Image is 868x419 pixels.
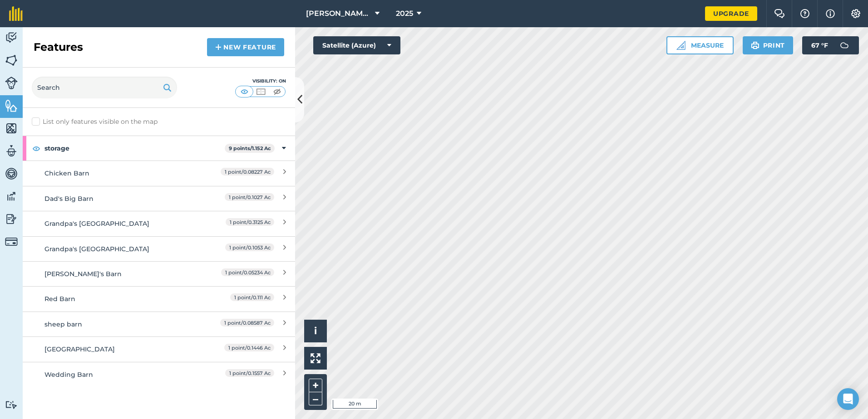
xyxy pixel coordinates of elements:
[311,353,321,363] img: Four arrows, one pointing top left, one top right, one bottom right and the last bottom left
[225,369,274,377] span: 1 point / 0.1557 Ac
[5,122,18,135] img: svg+xml;base64,PHN2ZyB4bWxucz0iaHR0cDovL3d3dy53My5vcmcvMjAwMC9zdmciIHdpZHRoPSI1NiIgaGVpZ2h0PSI2MC...
[314,325,317,336] span: i
[225,193,274,201] span: 1 point / 0.1027 Ac
[5,400,18,409] img: svg+xml;base64,PD94bWwgdmVyc2lvbj0iMS4wIiBlbmNvZGluZz0idXRmLTgiPz4KPCEtLSBHZW5lcmF0b3I6IEFkb2JlIE...
[837,388,859,410] div: Open Intercom Messenger
[751,40,759,51] img: svg+xml;base64,PHN2ZyB4bWxucz0iaHR0cDovL3d3dy53My5vcmcvMjAwMC9zdmciIHdpZHRoPSIxOSIgaGVpZ2h0PSIyNC...
[271,87,283,96] img: svg+xml;base64,PHN2ZyB4bWxucz0iaHR0cDovL3d3dy53My5vcmcvMjAwMC9zdmciIHdpZHRoPSI1MCIgaGVpZ2h0PSI0MC...
[802,36,859,54] button: 67 °F
[309,379,322,392] button: +
[5,235,18,248] img: svg+xml;base64,PD94bWwgdmVyc2lvbj0iMS4wIiBlbmNvZGluZz0idXRmLTgiPz4KPCEtLSBHZW5lcmF0b3I6IEFkb2JlIE...
[44,136,225,161] strong: storage
[309,392,322,405] button: –
[5,99,18,112] img: svg+xml;base64,PHN2ZyB4bWxucz0iaHR0cDovL3d3dy53My5vcmcvMjAwMC9zdmciIHdpZHRoPSI1NiIgaGVpZ2h0PSI2MC...
[34,40,83,54] h2: Features
[835,36,853,54] img: svg+xml;base64,PD94bWwgdmVyc2lvbj0iMS4wIiBlbmNvZGluZz0idXRmLTgiPz4KPCEtLSBHZW5lcmF0b3I6IEFkb2JlIE...
[220,319,274,326] span: 1 point / 0.08587 Ac
[44,269,206,279] div: [PERSON_NAME]'s Barn
[666,36,734,54] button: Measure
[23,286,295,311] a: Red Barn1 point/0.111 Ac
[23,336,295,361] a: [GEOGRAPHIC_DATA]1 point/0.1446 Ac
[221,168,274,175] span: 1 point / 0.08227 Ac
[5,212,18,226] img: svg+xml;base64,PD94bWwgdmVyc2lvbj0iMS4wIiBlbmNvZGluZz0idXRmLTgiPz4KPCEtLSBHZW5lcmF0b3I6IEFkb2JlIE...
[44,244,206,254] div: Grandpa's [GEOGRAPHIC_DATA]
[23,312,295,336] a: sheep barn1 point/0.08587 Ac
[23,161,295,185] a: Chicken Barn1 point/0.08227 Ac
[23,236,295,261] a: Grandpa's [GEOGRAPHIC_DATA]1 point/0.1053 Ac
[23,261,295,286] a: [PERSON_NAME]'s Barn1 point/0.05234 Ac
[5,167,18,180] img: svg+xml;base64,PD94bWwgdmVyc2lvbj0iMS4wIiBlbmNvZGluZz0idXRmLTgiPz4KPCEtLSBHZW5lcmF0b3I6IEFkb2JlIE...
[5,31,18,44] img: svg+xml;base64,PD94bWwgdmVyc2lvbj0iMS4wIiBlbmNvZGluZz0idXRmLTgiPz4KPCEtLSBHZW5lcmF0b3I6IEFkb2JlIE...
[32,77,177,98] input: Search
[230,293,274,301] span: 1 point / 0.111 Ac
[215,42,222,53] img: svg+xml;base64,PHN2ZyB4bWxucz0iaHR0cDovL3d3dy53My5vcmcvMjAwMC9zdmciIHdpZHRoPSIxNCIgaGVpZ2h0PSIyNC...
[676,41,686,50] img: Ruler icon
[229,145,271,151] strong: 9 points / 1.152 Ac
[255,87,266,96] img: svg+xml;base64,PHN2ZyB4bWxucz0iaHR0cDovL3d3dy53My5vcmcvMjAwMC9zdmciIHdpZHRoPSI1MCIgaGVpZ2h0PSI0MC...
[23,136,295,161] div: storage9 points/1.152 Ac
[44,294,206,304] div: Red Barn
[799,9,810,18] img: A question mark icon
[5,77,18,89] img: svg+xml;base64,PD94bWwgdmVyc2lvbj0iMS4wIiBlbmNvZGluZz0idXRmLTgiPz4KPCEtLSBHZW5lcmF0b3I6IEFkb2JlIE...
[826,8,835,19] img: svg+xml;base64,PHN2ZyB4bWxucz0iaHR0cDovL3d3dy53My5vcmcvMjAwMC9zdmciIHdpZHRoPSIxNyIgaGVpZ2h0PSIxNy...
[224,344,274,351] span: 1 point / 0.1446 Ac
[44,370,206,380] div: Wedding Barn
[5,190,18,203] img: svg+xml;base64,PD94bWwgdmVyc2lvbj0iMS4wIiBlbmNvZGluZz0idXRmLTgiPz4KPCEtLSBHZW5lcmF0b3I6IEFkb2JlIE...
[163,82,172,93] img: svg+xml;base64,PHN2ZyB4bWxucz0iaHR0cDovL3d3dy53My5vcmcvMjAwMC9zdmciIHdpZHRoPSIxOSIgaGVpZ2h0PSIyNC...
[313,36,400,54] button: Satellite (Azure)
[705,6,757,21] a: Upgrade
[44,319,206,329] div: sheep barn
[743,36,794,54] button: Print
[396,8,413,19] span: 2025
[23,362,295,387] a: Wedding Barn1 point/0.1557 Ac
[239,87,250,96] img: svg+xml;base64,PHN2ZyB4bWxucz0iaHR0cDovL3d3dy53My5vcmcvMjAwMC9zdmciIHdpZHRoPSI1MCIgaGVpZ2h0PSI0MC...
[32,143,40,154] img: svg+xml;base64,PHN2ZyB4bWxucz0iaHR0cDovL3d3dy53My5vcmcvMjAwMC9zdmciIHdpZHRoPSIxOCIgaGVpZ2h0PSIyNC...
[235,78,286,85] div: Visibility: On
[44,219,206,229] div: Grandpa's [GEOGRAPHIC_DATA]
[44,344,206,354] div: [GEOGRAPHIC_DATA]
[226,218,274,226] span: 1 point / 0.3125 Ac
[23,211,295,236] a: Grandpa's [GEOGRAPHIC_DATA]1 point/0.3125 Ac
[221,268,274,276] span: 1 point / 0.05234 Ac
[304,320,327,342] button: i
[225,244,274,251] span: 1 point / 0.1053 Ac
[207,38,284,56] a: New feature
[44,168,206,178] div: Chicken Barn
[9,6,23,21] img: fieldmargin Logo
[32,117,158,127] label: List only features visible on the map
[811,36,828,54] span: 67 ° F
[5,54,18,67] img: svg+xml;base64,PHN2ZyB4bWxucz0iaHR0cDovL3d3dy53My5vcmcvMjAwMC9zdmciIHdpZHRoPSI1NiIgaGVpZ2h0PSI2MC...
[23,186,295,211] a: Dad's Big Barn1 point/0.1027 Ac
[5,144,18,158] img: svg+xml;base64,PD94bWwgdmVyc2lvbj0iMS4wIiBlbmNvZGluZz0idXRmLTgiPz4KPCEtLSBHZW5lcmF0b3I6IEFkb2JlIE...
[44,194,206,204] div: Dad's Big Barn
[306,8,371,19] span: [PERSON_NAME] Family Farm
[850,9,861,18] img: A cog icon
[774,9,785,18] img: Two speech bubbles overlapping with the left bubble in the forefront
